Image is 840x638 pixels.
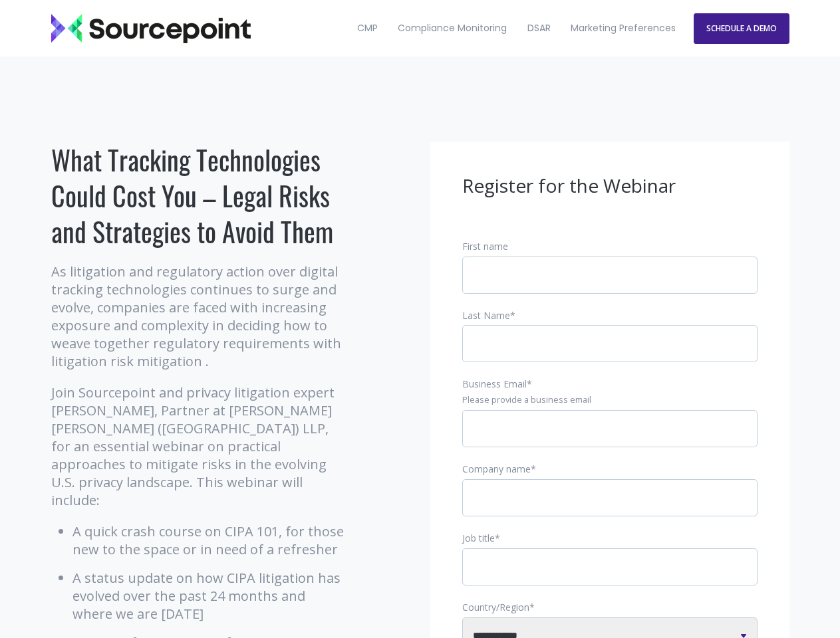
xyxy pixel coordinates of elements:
[462,532,495,544] span: Job title
[51,14,251,43] img: Sourcepoint_logo_black_transparent (2)-2
[462,309,510,322] span: Last Name
[72,522,347,558] li: A quick crash course on CIPA 101, for those new to the space or in need of a refresher
[51,142,347,249] h1: What Tracking Technologies Could Cost You – Legal Risks and Strategies to Avoid Them
[462,394,758,406] legend: Please provide a business email
[51,383,347,509] p: Join Sourcepoint and privacy litigation expert [PERSON_NAME], Partner at [PERSON_NAME] [PERSON_NA...
[462,240,508,253] span: First name
[694,13,789,44] a: SCHEDULE A DEMO
[72,569,347,623] li: A status update on how CIPA litigation has evolved over the past 24 months and where we are [DATE]
[462,377,527,390] span: Business Email
[51,263,347,370] p: As litigation and regulatory action over digital tracking technologies continues to surge and evo...
[462,173,758,199] h3: Register for the Webinar
[462,463,531,475] span: Company name
[462,601,529,613] span: Country/Region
